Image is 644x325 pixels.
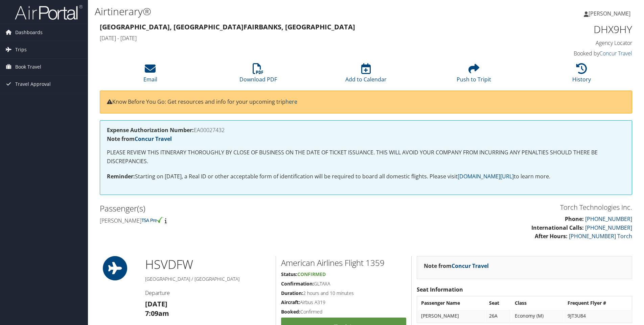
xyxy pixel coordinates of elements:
[572,67,591,83] a: History
[281,257,406,269] h2: American Airlines Flight 1359
[15,4,83,20] img: airportal-logo.png
[15,24,43,41] span: Dashboards
[100,203,361,214] h2: Passenger(s)
[239,67,277,83] a: Download PDF
[15,58,41,75] span: Book Travel
[599,50,632,57] a: Concur Travel
[141,217,163,223] img: tsa-precheck.png
[145,276,271,282] h5: [GEOGRAPHIC_DATA] / [GEOGRAPHIC_DATA]
[100,22,355,31] strong: [GEOGRAPHIC_DATA], [GEOGRAPHIC_DATA] Fairbanks, [GEOGRAPHIC_DATA]
[511,310,564,322] td: Economy (M)
[345,67,387,83] a: Add to Calendar
[424,262,489,270] strong: Note from
[281,271,297,277] strong: Status:
[507,22,632,36] h1: DHX9HY
[565,215,584,223] strong: Phone:
[145,256,271,273] h1: HSV DFW
[145,309,169,318] strong: 7:09am
[417,286,463,293] strong: Seat Information
[143,67,157,83] a: Email
[486,310,511,322] td: 26A
[584,3,637,24] a: [PERSON_NAME]
[100,34,497,42] h4: [DATE] - [DATE]
[281,308,406,315] h5: Confirmed
[281,299,406,306] h5: Airbus A319
[281,290,303,296] strong: Duration:
[589,10,630,17] span: [PERSON_NAME]
[507,39,632,47] h4: Agency Locator
[452,262,489,270] a: Concur Travel
[15,41,27,58] span: Trips
[281,290,406,297] h5: 2 hours and 10 minutes
[458,173,514,180] a: [DOMAIN_NAME][URL]
[535,232,568,240] strong: After Hours:
[135,135,172,143] a: Concur Travel
[371,203,632,212] h3: Torch Technologies Inc.
[531,224,584,231] strong: International Calls:
[507,50,632,57] h4: Booked by
[418,310,485,322] td: [PERSON_NAME]
[107,148,625,166] p: PLEASE REVIEW THIS ITINERARY THOROUGHLY BY CLOSE OF BUSINESS ON THE DATE OF TICKET ISSUANCE. THIS...
[107,135,172,143] strong: Note from
[585,224,632,231] a: [PHONE_NUMBER]
[95,4,456,19] h1: Airtinerary®
[107,98,625,106] p: Know Before You Go: Get resources and info for your upcoming trip
[107,126,194,134] strong: Expense Authorization Number:
[281,280,314,287] strong: Confirmation:
[107,173,135,180] strong: Reminder:
[281,280,406,287] h5: GLTAXA
[100,217,361,224] h4: [PERSON_NAME]
[145,289,271,297] h4: Departure
[569,232,632,240] a: [PHONE_NUMBER] Torch
[486,297,511,309] th: Seat
[297,271,326,277] span: Confirmed
[107,172,625,181] p: Starting on [DATE], a Real ID or other acceptable form of identification will be required to boar...
[107,127,625,133] h4: EA00027432
[281,308,300,315] strong: Booked:
[564,310,631,322] td: 9JT3U84
[285,98,297,105] a: here
[15,76,51,93] span: Travel Approval
[564,297,631,309] th: Frequent Flyer #
[145,299,167,308] strong: [DATE]
[511,297,564,309] th: Class
[457,67,491,83] a: Push to Tripit
[418,297,485,309] th: Passenger Name
[281,299,300,305] strong: Aircraft:
[585,215,632,223] a: [PHONE_NUMBER]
